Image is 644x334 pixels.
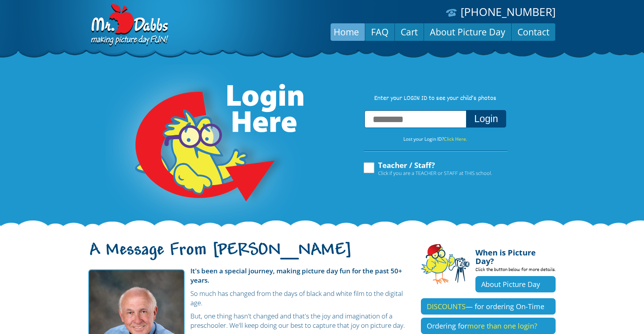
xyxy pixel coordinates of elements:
span: DISCOUNTS [427,302,466,311]
span: Click if you are a TEACHER or STAFF at THIS school. [378,169,492,177]
a: Ordering formore than one login? [421,318,556,334]
p: Lost your Login ID? [355,135,515,143]
a: Contact [512,23,555,41]
img: Dabbs Company [88,4,169,47]
strong: It's been a special journey, making picture day fun for the past 50+ years. [190,266,402,285]
a: Click Here. [444,136,467,142]
span: more than one login? [467,321,537,331]
a: Cart [395,23,424,41]
a: About Picture Day [424,23,511,41]
p: Enter your LOGIN ID to see your child’s photos [355,94,515,103]
a: DISCOUNTS— for ordering On-Time [421,298,556,315]
label: Teacher / Staff? [362,161,492,176]
img: Login Here [106,64,305,227]
a: Home [328,23,365,41]
a: FAQ [365,23,394,41]
p: But, one thing hasn't changed and that's the joy and imagination of a preschooler. We'll keep doi... [88,311,409,330]
a: [PHONE_NUMBER] [461,4,556,19]
p: So much has changed from the days of black and white film to the digital age. [88,289,409,308]
p: Click the button below for more details. [475,266,556,276]
h1: A Message From [PERSON_NAME] [88,247,409,263]
a: About Picture Day [475,276,556,292]
h4: When is Picture Day? [475,244,556,266]
button: Login [466,110,506,128]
